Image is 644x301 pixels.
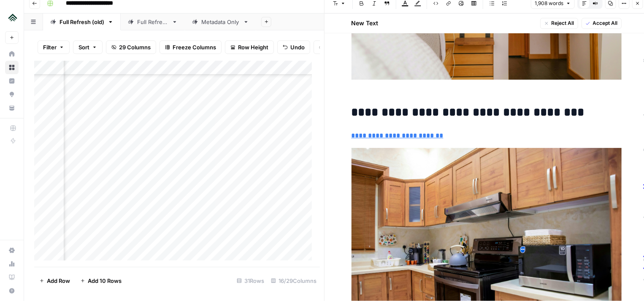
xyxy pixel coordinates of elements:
[43,13,121,30] a: Full Refresh (old)
[34,274,75,288] button: Add Row
[137,18,168,26] div: Full Refresh
[5,284,19,298] button: Help + Support
[5,101,19,115] a: Your Data
[73,40,103,54] button: Sort
[60,18,104,26] div: Full Refresh (old)
[5,74,19,88] a: Insights
[593,19,618,27] span: Accept All
[5,257,19,271] a: Usage
[43,43,57,51] span: Filter
[238,43,268,51] span: Row Height
[5,61,19,74] a: Browse
[106,40,156,54] button: 29 Columns
[277,40,310,54] button: Undo
[352,19,379,27] h2: New Text
[185,13,256,30] a: Metadata Only
[5,7,19,28] button: Workspace: Uplisting
[5,47,19,61] a: Home
[552,19,574,27] span: Reject All
[38,40,70,54] button: Filter
[582,18,622,29] button: Accept All
[540,18,578,29] button: Reject All
[121,13,185,30] a: Full Refresh
[160,40,222,54] button: Freeze Columns
[5,10,20,25] img: Uplisting Logo
[5,244,19,257] a: Settings
[47,277,70,285] span: Add Row
[225,40,274,54] button: Row Height
[5,271,19,284] a: Learning Hub
[233,274,268,288] div: 31 Rows
[268,274,320,288] div: 16/29 Columns
[5,88,19,101] a: Opportunities
[290,43,305,51] span: Undo
[78,43,89,51] span: Sort
[173,43,216,51] span: Freeze Columns
[119,43,151,51] span: 29 Columns
[201,18,240,26] div: Metadata Only
[88,277,122,285] span: Add 10 Rows
[75,274,127,288] button: Add 10 Rows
